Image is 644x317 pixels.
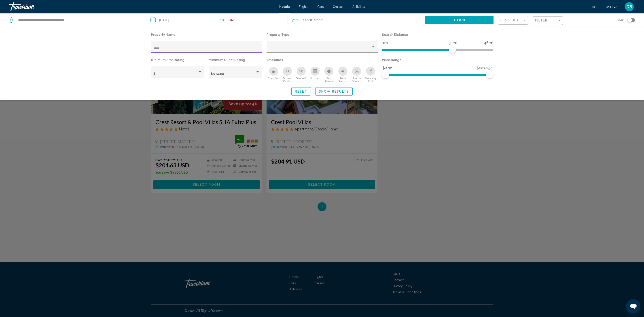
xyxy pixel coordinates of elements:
[267,66,280,83] button: Breakfast
[364,66,377,83] button: Swimming Pool
[350,77,364,83] span: Shuttle Service
[624,18,635,22] button: Toggle map
[269,47,375,50] mat-select: Property type
[617,17,624,23] span: Map
[149,32,495,83] div: Hotel Filters
[451,19,467,22] span: Search
[209,57,262,63] p: Minimum Guest Rating
[280,66,294,83] button: Fitness Center
[606,4,617,10] button: Change currency
[591,4,599,10] button: Change language
[333,5,343,9] a: Cruises
[315,87,353,96] button: Show Results
[303,17,312,23] span: 1
[146,13,288,27] button: Check-in date: Sep 9, 2025 Check-out date: Sep 11, 2025
[591,5,595,9] span: en
[350,66,364,83] button: Shuttle Service
[425,16,494,24] button: Search
[291,87,311,96] button: Reset
[312,17,324,23] span: , 1
[352,5,365,9] a: Activities
[310,77,320,80] span: Kitchen
[151,32,262,38] p: Property Name
[294,66,308,83] button: Free Wifi
[382,57,493,63] p: Price Range
[626,299,640,313] iframe: Button to launch messaging window
[336,77,350,83] span: Room Service
[305,18,312,22] span: Adult
[299,5,308,9] a: Flights
[295,90,307,93] span: Reset
[151,57,204,63] p: Minimum Star Rating
[500,19,527,22] mat-select: Sort by
[308,66,322,83] button: Kitchen
[153,72,155,75] span: 4
[336,66,350,83] button: Room Service
[606,5,612,9] span: USD
[288,13,425,27] button: Travelers: 1 adult, 0 children
[268,77,279,80] span: Breakfast
[316,18,324,22] span: Room
[500,18,524,22] span: Best Deals
[483,40,493,46] span: 46mi
[9,2,275,11] a: Travorium
[317,5,324,9] a: Cars
[535,19,548,22] span: Filter
[627,4,632,9] span: DB
[267,32,378,38] p: Property Type
[476,65,493,72] span: $6070.50
[322,66,336,83] button: Pets Allowed
[623,2,635,11] button: User Menu
[319,90,349,93] span: Show Results
[279,5,290,9] a: Hotels
[211,72,224,75] span: No rating
[322,77,336,83] span: Pets Allowed
[280,77,294,83] span: Fitness Center
[382,40,389,46] span: 1mi
[382,32,493,38] p: Search Distance
[296,77,306,80] span: Free Wifi
[533,16,563,25] button: Filter
[382,65,393,72] span: $8.00
[448,40,457,46] span: 30mi
[267,57,378,63] p: Amenities
[364,77,377,83] span: Swimming Pool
